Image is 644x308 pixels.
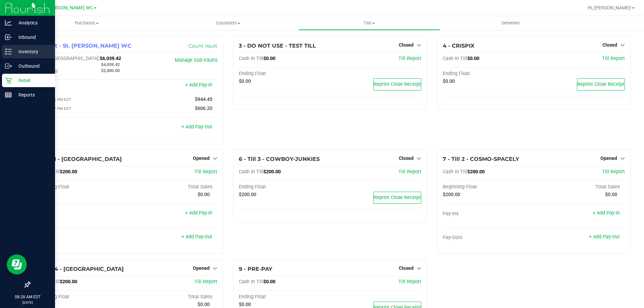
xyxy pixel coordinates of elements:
[440,16,581,30] a: Deliveries
[398,56,421,61] a: Till Report
[399,42,414,48] span: Closed
[398,279,421,285] span: Till Report
[373,192,421,204] button: Reprint Close Receipt
[239,43,316,49] span: 3 - DO NOT USE - TEST TILL
[35,156,122,162] span: 5 - Till 1 - [GEOGRAPHIC_DATA]
[195,97,212,102] span: $944.45
[5,19,12,26] inline-svg: Analytics
[40,5,93,11] span: St. [PERSON_NAME] WC
[16,16,157,30] a: Purchases
[399,156,414,161] span: Closed
[443,184,534,190] div: Beginning Float
[158,20,298,26] span: Customers
[3,294,52,300] p: 08:28 AM EDT
[443,43,474,49] span: 4 - CRISPIX
[35,56,100,61] span: Cash In [GEOGRAPHIC_DATA]:
[195,106,212,111] span: $606.20
[185,210,212,216] a: + Add Pay-In
[577,81,625,87] span: Reprint Close Receipt
[443,78,455,84] span: $0.00
[175,57,217,63] a: Manage Sub-Vaults
[101,62,120,67] span: $4,039.42
[181,234,212,240] a: + Add Pay-Out
[60,169,77,175] span: $200.00
[443,169,467,175] span: Cash In Till
[239,169,263,175] span: Cash In Till
[374,195,421,200] span: Reprint Close Receipt
[35,83,126,89] div: Pay-Ins
[7,254,27,274] iframe: Resource center
[239,266,272,272] span: 9 - PRE-PAY
[263,169,281,175] span: $200.00
[12,19,52,27] p: Analytics
[299,20,439,26] span: Tills
[100,56,121,61] span: $6,039.42
[239,56,263,61] span: Cash In Till
[443,211,534,217] div: Pay-Ins
[588,5,631,10] span: Hi, [PERSON_NAME]!
[589,234,620,240] a: + Add Pay-Out
[534,184,625,190] div: Total Sales
[193,156,210,161] span: Opened
[60,279,77,285] span: $200.00
[35,184,126,190] div: Beginning Float
[602,56,625,61] a: Till Report
[35,235,126,241] div: Pay-Outs
[373,78,421,90] button: Reprint Close Receipt
[593,210,620,216] a: + Add Pay-In
[5,77,12,84] inline-svg: Retail
[263,279,275,285] span: $0.00
[35,266,124,272] span: 8 - Till 4 - [GEOGRAPHIC_DATA]
[443,56,467,61] span: Cash In Till
[263,56,275,61] span: $0.00
[195,279,217,285] a: Till Report
[398,169,421,175] a: Till Report
[492,20,529,26] span: Deliveries
[181,124,212,130] a: + Add Pay-Out
[189,43,217,49] a: Count Vault
[198,192,210,197] span: $0.00
[443,71,534,77] div: Ending Float
[101,68,120,73] span: $2,000.00
[443,235,534,241] div: Pay-Outs
[239,156,320,162] span: 6 - Till 3 - COWBOY-JUNKIES
[12,62,52,70] p: Outbound
[5,48,12,55] inline-svg: Inventory
[185,82,212,88] a: + Add Pay-In
[35,43,131,49] span: 1 - Vault - St. [PERSON_NAME] WC
[605,192,617,197] span: $0.00
[602,42,617,48] span: Closed
[12,33,52,41] p: Inbound
[239,192,256,197] span: $200.00
[126,294,218,300] div: Total Sales
[35,125,126,131] div: Pay-Outs
[16,20,157,26] span: Purchases
[443,156,519,162] span: 7 - Till 2 - COSMO-SPACELY
[126,184,218,190] div: Total Sales
[467,56,479,61] span: $0.00
[35,294,126,300] div: Beginning Float
[195,169,217,175] a: Till Report
[374,81,421,87] span: Reprint Close Receipt
[239,184,330,190] div: Ending Float
[239,294,330,300] div: Ending Float
[239,71,330,77] div: Ending Float
[239,78,251,84] span: $0.00
[5,63,12,69] inline-svg: Outbound
[12,91,52,99] p: Reports
[239,302,251,307] span: $0.00
[12,48,52,56] p: Inventory
[35,211,126,217] div: Pay-Ins
[602,169,625,175] a: Till Report
[12,76,52,84] p: Retail
[443,192,460,197] span: $200.00
[299,16,440,30] a: Tills
[3,300,52,305] p: [DATE]
[577,78,625,90] button: Reprint Close Receipt
[198,302,210,307] span: $0.00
